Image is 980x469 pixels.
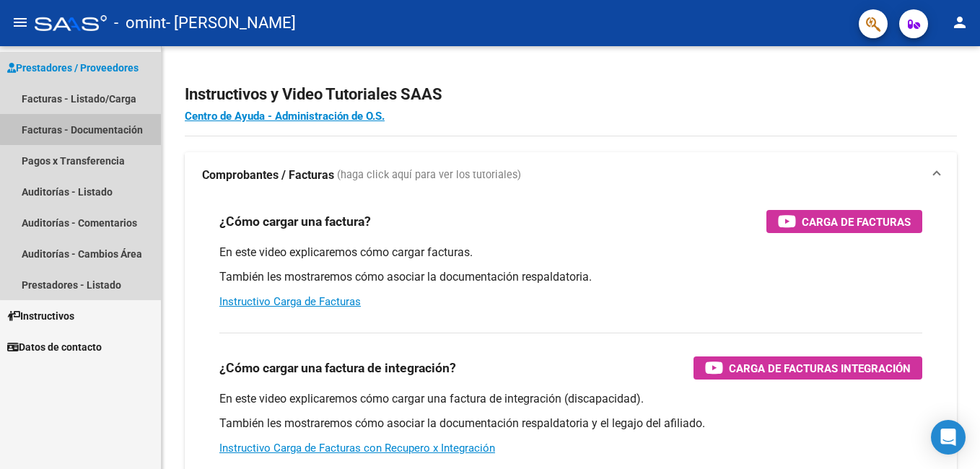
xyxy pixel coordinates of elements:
[931,420,966,455] div: Open Intercom Messenger
[219,245,922,260] p: En este video explicaremos cómo cargar facturas.
[219,416,922,431] p: También les mostraremos cómo asociar la documentación respaldatoria y el legajo del afiliado.
[802,213,911,231] span: Carga de Facturas
[12,14,29,31] mat-icon: menu
[219,295,361,308] a: Instructivo Carga de Facturas
[694,356,922,380] button: Carga de Facturas Integración
[337,167,521,183] span: (haga click aquí para ver los tutoriales)
[766,210,922,233] button: Carga de Facturas
[202,167,334,183] strong: Comprobantes / Facturas
[166,7,296,39] span: - [PERSON_NAME]
[7,60,139,76] span: Prestadores / Proveedores
[219,211,371,232] h3: ¿Cómo cargar una factura?
[951,14,968,31] mat-icon: person
[185,110,385,123] a: Centro de Ayuda - Administración de O.S.
[185,152,957,198] mat-expansion-panel-header: Comprobantes / Facturas (haga click aquí para ver los tutoriales)
[219,358,456,378] h3: ¿Cómo cargar una factura de integración?
[7,308,74,324] span: Instructivos
[7,339,102,355] span: Datos de contacto
[729,359,911,377] span: Carga de Facturas Integración
[219,391,922,407] p: En este video explicaremos cómo cargar una factura de integración (discapacidad).
[185,81,957,108] h2: Instructivos y Video Tutoriales SAAS
[219,269,922,285] p: También les mostraremos cómo asociar la documentación respaldatoria.
[114,7,166,39] span: - omint
[219,442,495,455] a: Instructivo Carga de Facturas con Recupero x Integración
